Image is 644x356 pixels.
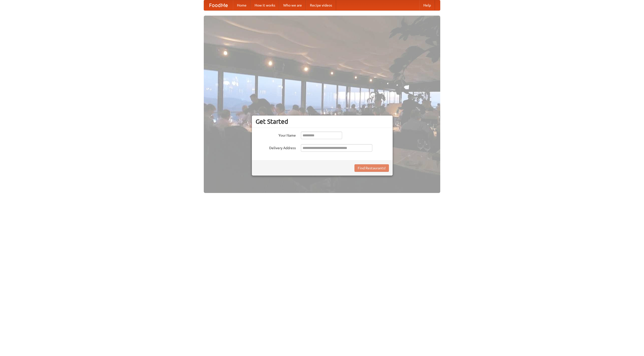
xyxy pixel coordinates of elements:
a: Help [419,0,435,10]
label: Delivery Address [256,144,296,150]
a: Who we are [279,0,306,10]
a: Recipe videos [306,0,336,10]
a: How it works [251,0,279,10]
a: FoodMe [204,0,233,10]
label: Your Name [256,132,296,138]
h3: Get Started [256,118,389,125]
button: Find Restaurants! [354,164,389,172]
a: Home [233,0,251,10]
